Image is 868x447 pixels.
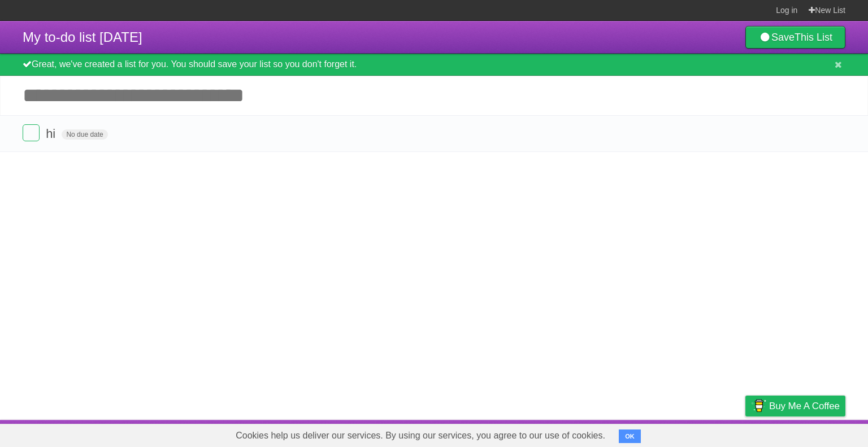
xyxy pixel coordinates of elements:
span: Cookies help us deliver our services. By using our services, you agree to our use of cookies. [224,424,617,447]
a: Privacy [731,423,760,444]
a: Buy me a coffee [745,396,845,416]
span: My to-do list [DATE] [23,29,142,45]
a: Suggest a feature [774,423,845,444]
label: Done [23,124,40,141]
span: No due date [62,129,107,140]
button: OK [619,429,641,443]
a: About [595,423,619,444]
span: Buy me a coffee [769,396,840,416]
a: SaveThis List [745,26,845,49]
img: Buy me a coffee [751,396,766,415]
span: hi [46,127,58,141]
a: Developers [632,423,678,444]
b: This List [795,32,832,43]
a: Terms [692,423,717,444]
